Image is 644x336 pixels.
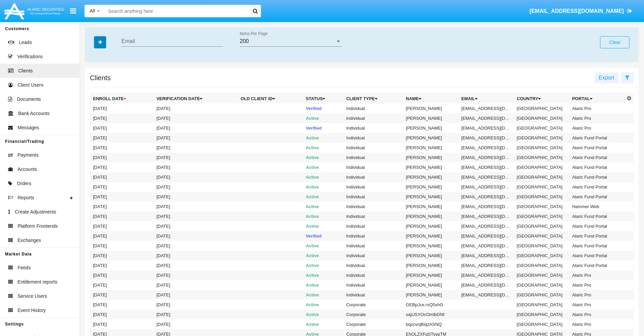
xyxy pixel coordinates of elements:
td: Individual [343,172,403,182]
td: [EMAIL_ADDRESS][DOMAIN_NAME] [459,280,514,290]
td: [DATE] [154,290,238,300]
td: [PERSON_NAME] [403,270,459,280]
th: Name [403,94,459,104]
td: [DATE] [154,104,238,113]
td: [EMAIL_ADDRESS][DOMAIN_NAME] [459,211,514,221]
td: Verified [303,104,343,113]
td: Alaric Pro [569,300,625,310]
td: [GEOGRAPHIC_DATA] [514,143,569,153]
td: Alaric Fund Portal [569,261,625,270]
td: [EMAIL_ADDRESS][DOMAIN_NAME] [459,104,514,113]
td: [DATE] [154,280,238,290]
td: [DATE] [154,113,238,123]
span: All [90,8,95,14]
td: [DATE] [90,290,154,300]
td: Individual [343,143,403,153]
td: [DATE] [154,231,238,241]
td: Alaric Fund Portal [569,192,625,202]
td: Active [303,202,343,211]
td: [EMAIL_ADDRESS][DOMAIN_NAME] [459,133,514,143]
td: [DATE] [90,162,154,172]
td: Active [303,261,343,270]
td: Individual [343,182,403,192]
td: [DATE] [154,221,238,231]
td: [PERSON_NAME] [403,251,459,261]
td: [DATE] [90,113,154,123]
td: [PERSON_NAME] [403,143,459,153]
td: [EMAIL_ADDRESS][DOMAIN_NAME] [459,153,514,162]
td: [GEOGRAPHIC_DATA] [514,202,569,211]
td: Alaric Fund Portal [569,221,625,231]
td: Alaric Fund Portal [569,251,625,261]
td: [GEOGRAPHIC_DATA] [514,172,569,182]
td: [DATE] [154,251,238,261]
td: Individual [343,251,403,261]
span: Client Users [18,82,43,89]
td: Verified [303,123,343,133]
td: [EMAIL_ADDRESS][DOMAIN_NAME] [459,241,514,251]
td: Alaric Fund Portal [569,143,625,153]
td: [GEOGRAPHIC_DATA] [514,310,569,319]
td: Individual [343,192,403,202]
td: [EMAIL_ADDRESS][DOMAIN_NAME] [459,113,514,123]
span: Clients [18,67,33,74]
td: Individual [343,162,403,172]
td: [DATE] [90,261,154,270]
td: [DATE] [154,162,238,172]
td: [DATE] [154,319,238,329]
td: [GEOGRAPHIC_DATA] [514,300,569,310]
td: [DATE] [154,143,238,153]
td: Active [303,143,343,153]
td: [PERSON_NAME] [403,202,459,211]
td: Alaric Fund Portal [569,162,625,172]
span: Event History [18,307,46,314]
td: [GEOGRAPHIC_DATA] [514,241,569,251]
td: [DATE] [154,123,238,133]
td: Individual [343,211,403,221]
td: [DATE] [154,192,238,202]
span: Leads [19,39,32,46]
td: [GEOGRAPHIC_DATA] [514,113,569,123]
td: Active [303,113,343,123]
td: [DATE] [90,241,154,251]
td: [EMAIL_ADDRESS][DOMAIN_NAME] [459,290,514,300]
td: [DATE] [90,231,154,241]
td: Individual [343,123,403,133]
td: [EMAIL_ADDRESS][DOMAIN_NAME] [459,192,514,202]
td: [PERSON_NAME] [403,172,459,182]
td: [PERSON_NAME] [403,192,459,202]
td: Alaric Pro [569,113,625,123]
td: [EMAIL_ADDRESS][DOMAIN_NAME] [459,143,514,153]
td: Individual [343,261,403,270]
td: [PERSON_NAME] [403,231,459,241]
td: Alaric Fund Portal [569,231,625,241]
td: Corporate [343,310,403,319]
td: Active [303,172,343,182]
td: [DATE] [90,153,154,162]
td: Alaric Fund Portal [569,172,625,182]
span: Feeds [18,264,31,271]
td: Alaric Fund Portal [569,182,625,192]
td: [GEOGRAPHIC_DATA] [514,162,569,172]
td: Active [303,211,343,221]
td: [PERSON_NAME] [403,123,459,133]
td: [GEOGRAPHIC_DATA] [514,319,569,329]
td: [DATE] [90,202,154,211]
td: [GEOGRAPHIC_DATA] [514,123,569,133]
span: Create Adjustments [15,208,56,216]
td: Individual [343,270,403,280]
td: Alaric Pro [569,123,625,133]
td: Active [303,221,343,231]
span: Orders [17,180,31,187]
td: Active [303,192,343,202]
td: [DATE] [90,211,154,221]
td: [GEOGRAPHIC_DATA] [514,153,569,162]
td: Active [303,310,343,319]
input: Search [105,5,247,17]
td: [DATE] [154,172,238,182]
td: Alaric Pro [569,310,625,319]
td: [DATE] [154,153,238,162]
td: Alaric Fund Portal [569,211,625,221]
td: [GEOGRAPHIC_DATA] [514,133,569,143]
span: Payments [18,152,39,159]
